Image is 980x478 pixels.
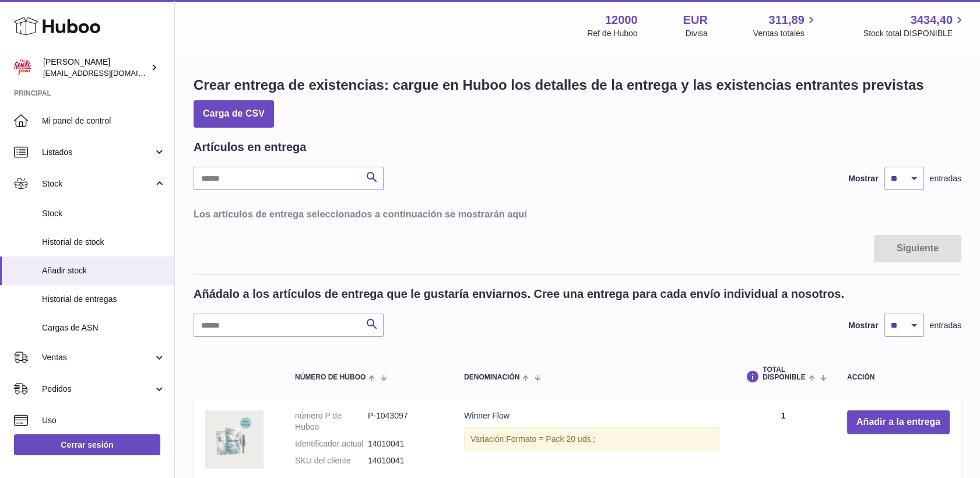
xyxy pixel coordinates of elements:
[42,265,166,276] span: Añadir stock
[587,28,637,39] div: Ref de Huboo
[464,427,719,451] div: Variación:
[14,434,160,455] a: Cerrar sesión
[194,76,924,94] h1: Crear entrega de existencias: cargue en Huboo los detalles de la entrega y las existencias entran...
[14,59,31,76] img: mar@ensuelofirme.com
[368,455,441,466] dd: 14010041
[763,366,805,381] span: Total DISPONIBLE
[683,12,708,28] strong: EUR
[295,438,368,449] dt: Identificador actual
[863,28,966,39] span: Stock total DISPONIBLE
[464,374,519,381] span: Denominación
[295,410,368,433] dt: número P de Huboo
[42,237,166,248] span: Historial de stock
[368,438,441,449] dd: 14010041
[42,384,153,395] span: Pedidos
[42,208,166,219] span: Stock
[43,68,171,78] span: [EMAIL_ADDRESS][DOMAIN_NAME]
[605,12,638,28] strong: 12000
[295,455,368,466] dt: SKU del cliente
[194,286,844,302] h2: Añádalo a los artículos de entrega que le gustaría enviarnos. Cree una entrega para cada envío in...
[42,115,166,126] span: Mi panel de control
[847,410,950,434] button: Añadir a la entrega
[194,100,274,128] button: Carga de CSV
[930,320,961,331] span: entradas
[42,352,153,363] span: Ventas
[42,415,166,426] span: Uso
[295,374,366,381] span: Número de Huboo
[911,12,953,28] span: 3434,40
[848,173,878,184] label: Mostrar
[753,28,818,39] span: Ventas totales
[42,178,153,189] span: Stock
[686,28,708,39] div: Divisa
[863,12,966,39] a: 3434,40 Stock total DISPONIBLE
[194,208,961,220] h3: Los artículos de entrega seleccionados a continuación se mostrarán aquí
[848,320,878,331] label: Mostrar
[506,434,595,444] span: Formato = Pack 20 uds.;
[42,147,153,158] span: Listados
[194,139,306,155] h2: Artículos en entrega
[753,12,818,39] a: 311,89 Ventas totales
[42,294,166,305] span: Historial de entregas
[42,322,166,333] span: Cargas de ASN
[847,374,950,381] div: Acción
[930,173,961,184] span: entradas
[769,12,805,28] span: 311,89
[205,410,264,469] img: Winner Flow
[368,410,441,433] dd: P-1043097
[43,57,148,79] div: [PERSON_NAME]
